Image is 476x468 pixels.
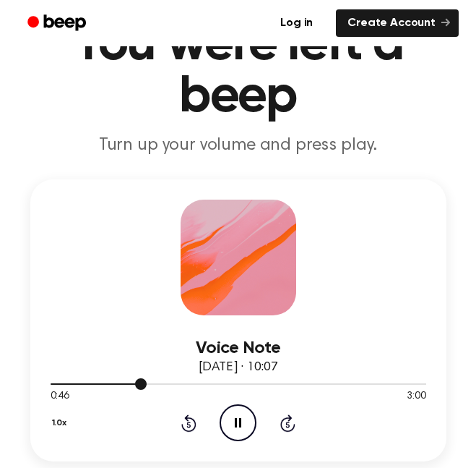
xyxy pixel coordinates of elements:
h3: Voice Note [51,339,426,358]
span: 3:00 [407,389,425,404]
p: Turn up your volume and press play. [17,135,459,156]
a: Beep [17,9,99,38]
h1: You were left a beep [17,19,459,123]
button: 1.0x [51,411,72,435]
span: 0:46 [51,389,69,404]
a: Create Account [336,9,459,37]
span: [DATE] · 10:07 [199,361,278,374]
a: Log in [266,7,327,40]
